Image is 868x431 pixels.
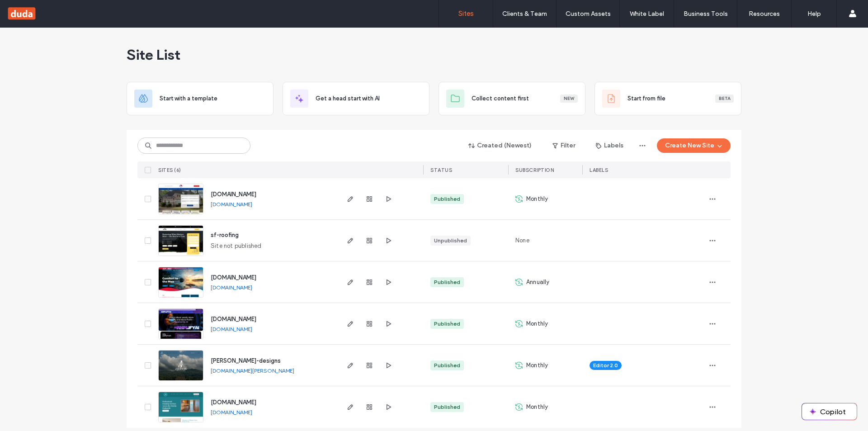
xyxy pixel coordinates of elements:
label: Sites [458,9,474,18]
div: Collect content firstNew [439,82,585,115]
a: [DOMAIN_NAME] [211,409,252,416]
span: Collect content first [472,94,529,103]
button: Created (Newest) [461,138,540,153]
span: Site not published [211,242,262,251]
span: Monthly [526,319,548,328]
span: Editor 2.0 [593,361,618,369]
a: [DOMAIN_NAME][PERSON_NAME] [211,367,294,374]
div: Unpublished [434,237,467,245]
span: STATUS [430,167,452,173]
a: [DOMAIN_NAME] [211,326,252,332]
label: White Label [630,10,664,18]
span: LABELS [590,167,608,173]
a: [DOMAIN_NAME] [211,274,256,281]
span: Monthly [526,361,548,370]
span: Start with a template [160,94,217,103]
label: Resources [749,10,780,18]
div: Published [434,361,460,369]
div: New [560,95,578,103]
span: SUBSCRIPTION [515,167,554,173]
span: Start from file [627,94,665,103]
label: Custom Assets [566,10,611,18]
button: Filter [543,138,584,153]
span: Get a head start with AI [316,94,380,103]
a: sf-roofing [211,232,239,238]
label: Clients & Team [502,10,547,18]
span: None [515,236,529,245]
span: Annually [526,278,550,287]
span: Monthly [526,403,548,412]
div: Published [434,320,460,328]
span: SITES (6) [158,167,181,173]
div: Published [434,403,460,411]
label: Business Tools [684,10,728,18]
div: Get a head start with AI [283,82,429,115]
div: Published [434,278,460,286]
span: Site List [127,46,180,64]
div: Start from fileBeta [594,82,741,115]
span: Monthly [526,194,548,204]
button: Copilot [802,403,857,420]
a: [DOMAIN_NAME] [211,399,256,406]
div: Beta [715,95,734,103]
label: Help [807,10,821,18]
a: [DOMAIN_NAME] [211,191,256,198]
button: Create New Site [657,138,731,153]
a: [PERSON_NAME]-designs [211,357,281,364]
a: [DOMAIN_NAME] [211,316,256,322]
a: [DOMAIN_NAME] [211,284,252,291]
div: Published [434,195,460,203]
div: Start with a template [127,82,274,115]
a: [DOMAIN_NAME] [211,201,252,208]
button: Labels [588,138,632,153]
